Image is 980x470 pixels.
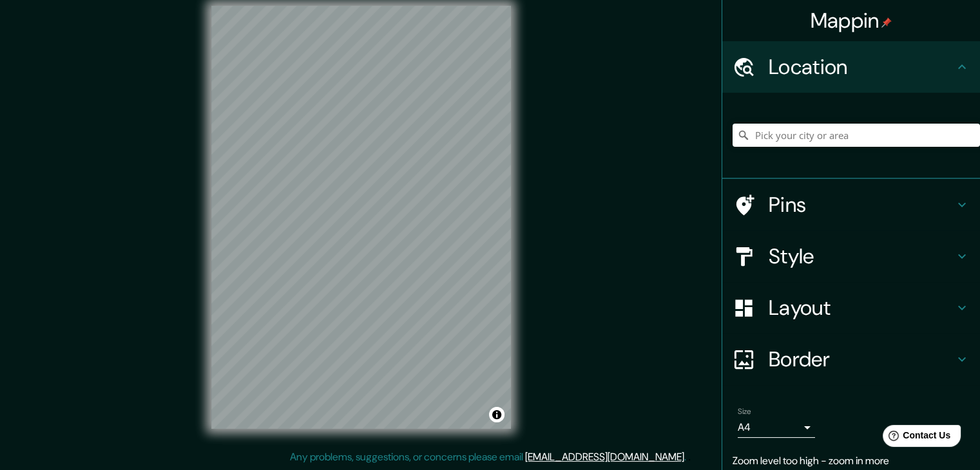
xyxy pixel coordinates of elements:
div: Border [722,334,980,385]
div: Pins [722,179,980,230]
button: Toggle attribution [489,407,504,422]
img: pin-icon.png [881,17,892,28]
a: [EMAIL_ADDRESS][DOMAIN_NAME] [525,450,684,464]
h4: Mappin [811,8,892,33]
h4: Layout [769,295,954,321]
p: Zoom level too high - zoom in more [733,453,970,469]
div: . [688,449,691,465]
iframe: Help widget launcher [865,420,966,456]
h4: Pins [769,192,954,218]
p: Any problems, suggestions, or concerns please email . [290,449,686,465]
canvas: Map [211,6,511,429]
div: . [686,449,688,465]
label: Size [738,406,751,417]
div: Style [722,230,980,282]
input: Pick your city or area [733,124,980,147]
div: Layout [722,282,980,334]
h4: Location [769,54,954,80]
h4: Border [769,346,954,372]
div: Location [722,41,980,93]
h4: Style [769,243,954,269]
div: A4 [738,417,815,438]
